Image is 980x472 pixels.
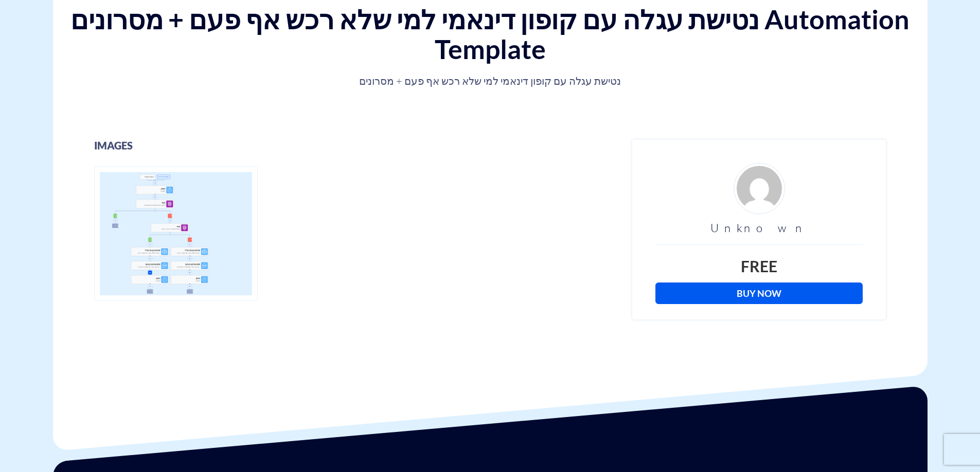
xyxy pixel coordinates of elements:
h3: Unknown [655,222,863,234]
h1: נטישת עגלה עם קופון דינאמי למי שלא רכש אף פעם + מסרונים Automation Template [63,5,917,63]
p: נטישת עגלה עם קופון דינאמי למי שלא רכש אף פעם + מסרונים [149,74,832,88]
img: d4fe36f24926ae2e6254bfc5557d6d03 [734,163,785,214]
a: Buy Now [655,282,863,304]
h3: images [94,140,617,151]
div: Free [655,255,863,277]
